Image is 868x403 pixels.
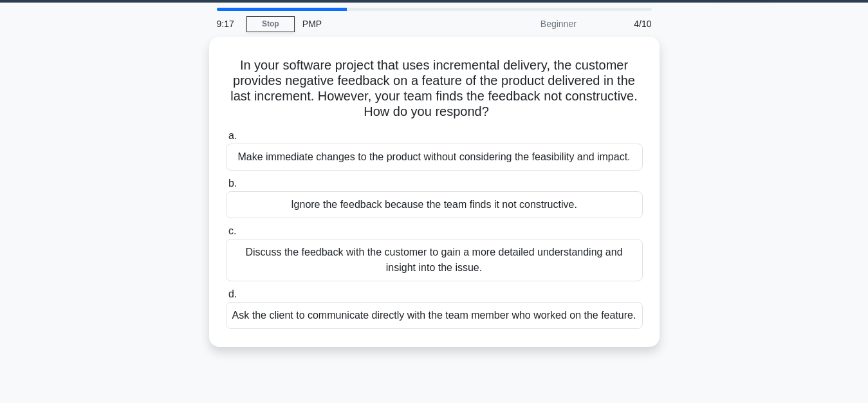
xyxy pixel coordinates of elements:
[295,11,472,37] div: PMP
[226,191,643,218] div: Ignore the feedback because the team finds it not constructive.
[226,144,643,171] div: Make immediate changes to the product without considering the feasibility and impact.
[228,130,237,141] span: a.
[246,16,295,32] a: Stop
[226,239,643,281] div: Discuss the feedback with the customer to gain a more detailed understanding and insight into the...
[225,57,644,120] h5: In your software project that uses incremental delivery, the customer provides negative feedback ...
[209,11,246,37] div: 9:17
[584,11,660,37] div: 4/10
[228,178,237,189] span: b.
[472,11,584,37] div: Beginner
[228,288,237,299] span: d.
[228,225,236,236] span: c.
[226,302,643,329] div: Ask the client to communicate directly with the team member who worked on the feature.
